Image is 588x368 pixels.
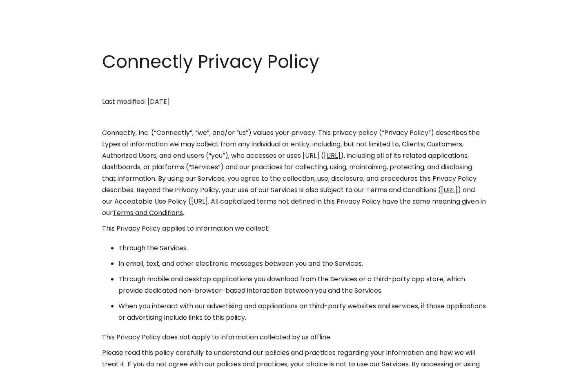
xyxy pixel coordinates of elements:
[102,112,486,123] p: ‍
[118,301,486,323] li: When you interact with our advertising and applications on third-party websites and services, if ...
[102,332,486,343] p: This Privacy Policy does not apply to information collected by us offline.
[102,223,486,234] p: This Privacy Policy applies to information we collect:
[8,353,49,365] aside: Language selected: English
[118,258,486,269] li: In email, text, and other electronic messages between you and the Services.
[113,208,183,218] a: Terms and Conditions
[102,81,486,92] p: ‍
[118,242,486,254] li: Through the Services.
[102,96,486,108] p: Last modified: [DATE]
[102,127,486,219] p: Connectly, Inc. (“Connectly”, “we”, and/or “us”) values your privacy. This privacy policy (“Priva...
[118,274,486,296] li: Through mobile and desktop applications you download from the Services or a third-party app store...
[441,185,458,195] a: [URL]
[324,151,341,160] a: [URL]
[16,354,49,365] ul: Language list
[102,49,486,74] h1: Connectly Privacy Policy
